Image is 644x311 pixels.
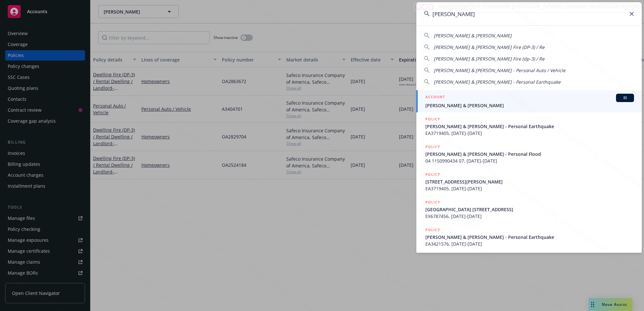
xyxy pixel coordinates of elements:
[425,178,634,185] span: [STREET_ADDRESS][PERSON_NAME]
[425,199,440,205] h5: POLICY
[425,123,634,130] span: [PERSON_NAME] & [PERSON_NAME] - Personal Earthquake
[416,223,642,251] a: POLICY[PERSON_NAME] & [PERSON_NAME] - Personal EarthquakeEA3421576, [DATE]-[DATE]
[425,213,634,220] span: EX6787456, [DATE]-[DATE]
[619,95,631,101] span: BI
[416,195,642,223] a: POLICY[GEOGRAPHIC_DATA] [STREET_ADDRESS]EX6787456, [DATE]-[DATE]
[425,234,634,240] span: [PERSON_NAME] & [PERSON_NAME] - Personal Earthquake
[434,67,565,73] span: [PERSON_NAME] & [PERSON_NAME] - Personal Auto / Vehicle
[425,144,440,150] h5: POLICY
[416,140,642,168] a: POLICY[PERSON_NAME] & [PERSON_NAME] - Personal Flood04 1150990434 07, [DATE]-[DATE]
[416,2,642,25] input: Search...
[425,157,634,164] span: 04 1150990434 07, [DATE]-[DATE]
[425,102,634,109] span: [PERSON_NAME] & [PERSON_NAME]
[416,90,642,112] a: ACCOUNTBI[PERSON_NAME] & [PERSON_NAME]
[425,240,634,247] span: EA3421576, [DATE]-[DATE]
[425,171,440,178] h5: POLICY
[416,112,642,140] a: POLICY[PERSON_NAME] & [PERSON_NAME] - Personal EarthquakeEA3719405, [DATE]-[DATE]
[416,168,642,195] a: POLICY[STREET_ADDRESS][PERSON_NAME]EA3719405, [DATE]-[DATE]
[425,116,440,122] h5: POLICY
[425,206,634,213] span: [GEOGRAPHIC_DATA] [STREET_ADDRESS]
[425,185,634,192] span: EA3719405, [DATE]-[DATE]
[425,227,440,233] h5: POLICY
[434,79,561,85] span: [PERSON_NAME] & [PERSON_NAME] - Personal Earthquake
[425,94,445,101] h5: ACCOUNT
[434,56,545,62] span: [PERSON_NAME] & [PERSON_NAME] Fire (dp-3) / Re
[425,151,634,157] span: [PERSON_NAME] & [PERSON_NAME] - Personal Flood
[434,44,545,50] span: [PERSON_NAME] & [PERSON_NAME] Fire (DP-3) / Re
[434,33,512,39] span: [PERSON_NAME] & [PERSON_NAME]
[425,130,634,137] span: EA3719405, [DATE]-[DATE]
